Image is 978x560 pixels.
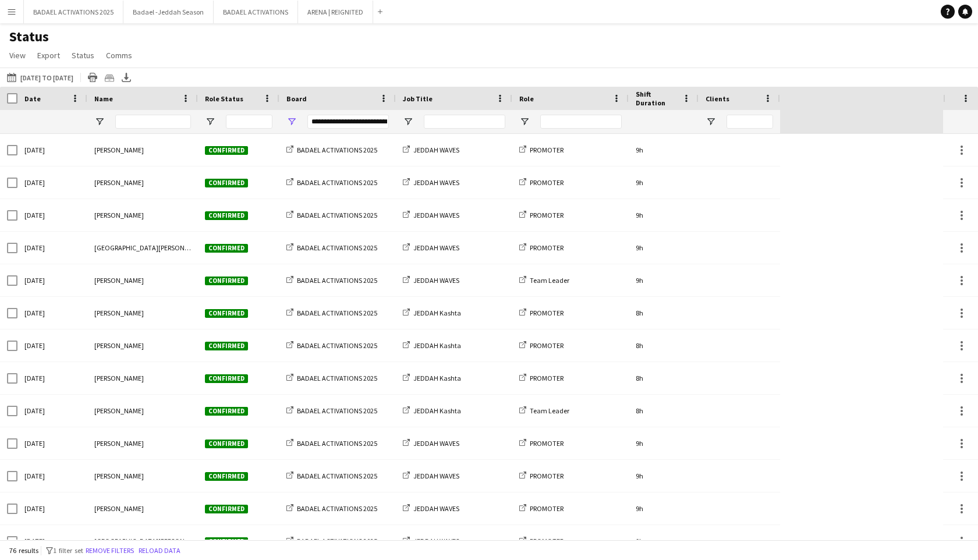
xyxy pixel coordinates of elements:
div: [DATE] [17,525,87,557]
input: Role Status Filter Input [226,115,272,129]
a: PROMOTER [519,178,564,187]
span: BADAEL ACTIVATIONS 2025 [297,374,377,382]
a: BADAEL ACTIVATIONS 2025 [286,504,377,513]
input: Role Filter Input [540,115,622,129]
span: [PERSON_NAME] [94,178,144,187]
a: PROMOTER [519,341,564,350]
div: [DATE] [17,232,87,264]
button: Reload data [136,544,183,557]
span: JEDDAH Kashta [413,341,461,350]
span: JEDDAH Kashta [413,309,461,317]
span: BADAEL ACTIVATIONS 2025 [297,276,377,285]
span: Board [286,94,307,103]
a: BADAEL ACTIVATIONS 2025 [286,276,377,285]
span: JEDDAH WAVES [413,146,459,154]
a: PROMOTER [519,374,564,382]
span: Role [519,94,534,103]
span: PROMOTER [530,178,564,187]
a: Team Leader [519,276,569,285]
a: BADAEL ACTIVATIONS 2025 [286,341,377,350]
span: [PERSON_NAME] [94,472,144,480]
a: Comms [101,48,137,63]
div: [DATE] [17,362,87,394]
span: Name [94,94,113,103]
span: PROMOTER [530,537,564,545]
span: PROMOTER [530,341,564,350]
a: BADAEL ACTIVATIONS 2025 [286,146,377,154]
a: JEDDAH WAVES [403,243,459,252]
div: 9h [629,264,699,296]
div: [DATE] [17,427,87,459]
a: JEDDAH WAVES [403,146,459,154]
span: JEDDAH WAVES [413,472,459,480]
button: Open Filter Menu [94,116,105,127]
span: JEDDAH WAVES [413,537,459,545]
span: BADAEL ACTIVATIONS 2025 [297,178,377,187]
span: PROMOTER [530,309,564,317]
span: PROMOTER [530,374,564,382]
div: [DATE] [17,166,87,199]
span: [GEOGRAPHIC_DATA][PERSON_NAME] [94,537,208,545]
span: Confirmed [205,309,248,318]
span: Status [72,50,94,61]
a: JEDDAH Kashta [403,309,461,317]
span: Team Leader [530,406,569,415]
button: Open Filter Menu [706,116,716,127]
span: Shift Duration [636,90,678,107]
span: Confirmed [205,179,248,187]
div: 9h [629,460,699,492]
span: Confirmed [205,407,248,416]
span: Team Leader [530,276,569,285]
input: Job Title Filter Input [424,115,505,129]
a: JEDDAH Kashta [403,341,461,350]
a: JEDDAH Kashta [403,374,461,382]
button: Open Filter Menu [519,116,530,127]
a: JEDDAH WAVES [403,211,459,219]
span: Confirmed [205,472,248,481]
a: Status [67,48,99,63]
span: BADAEL ACTIVATIONS 2025 [297,406,377,415]
span: Confirmed [205,537,248,546]
span: Confirmed [205,440,248,448]
button: [DATE] to [DATE] [5,70,76,84]
div: 9h [629,525,699,557]
div: 9h [629,199,699,231]
button: BADAEL ACTIVATIONS 2025 [24,1,123,23]
app-action-btn: Print [86,70,100,84]
button: Open Filter Menu [403,116,413,127]
a: Export [33,48,65,63]
div: [DATE] [17,460,87,492]
a: BADAEL ACTIVATIONS 2025 [286,309,377,317]
span: BADAEL ACTIVATIONS 2025 [297,211,377,219]
span: JEDDAH WAVES [413,504,459,513]
div: 9h [629,427,699,459]
span: [PERSON_NAME] [94,439,144,448]
span: PROMOTER [530,243,564,252]
a: BADAEL ACTIVATIONS 2025 [286,178,377,187]
a: PROMOTER [519,504,564,513]
span: JEDDAH WAVES [413,439,459,448]
a: JEDDAH WAVES [403,276,459,285]
span: [PERSON_NAME] [94,504,144,513]
a: BADAEL ACTIVATIONS 2025 [286,211,377,219]
span: PROMOTER [530,472,564,480]
div: 9h [629,232,699,264]
app-action-btn: Export XLSX [119,70,133,84]
span: BADAEL ACTIVATIONS 2025 [297,472,377,480]
div: [DATE] [17,329,87,361]
span: 1 filter set [53,546,83,555]
a: PROMOTER [519,309,564,317]
button: Badael -Jeddah Season [123,1,214,23]
span: [PERSON_NAME] [94,211,144,219]
div: [DATE] [17,264,87,296]
a: PROMOTER [519,472,564,480]
span: JEDDAH Kashta [413,406,461,415]
div: [DATE] [17,492,87,524]
span: [GEOGRAPHIC_DATA][PERSON_NAME] [94,243,208,252]
a: JEDDAH WAVES [403,472,459,480]
a: BADAEL ACTIVATIONS 2025 [286,439,377,448]
button: BADAEL ACTIVATIONS [214,1,298,23]
div: 8h [629,329,699,361]
div: 8h [629,395,699,427]
span: BADAEL ACTIVATIONS 2025 [297,341,377,350]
